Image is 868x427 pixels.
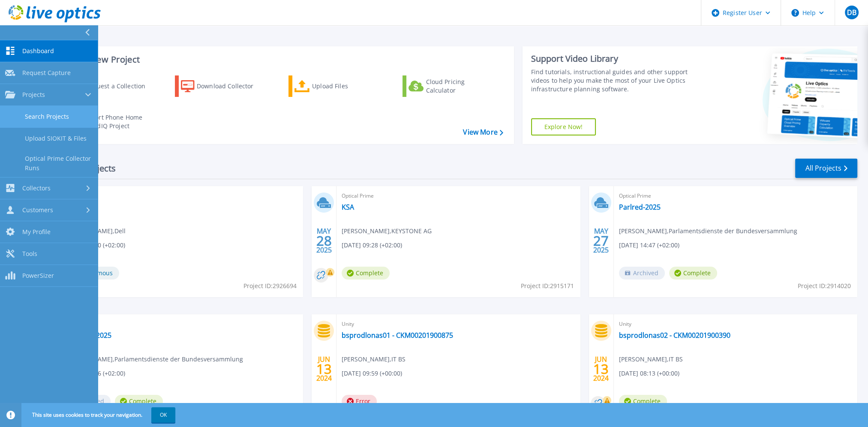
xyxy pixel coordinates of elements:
span: Complete [115,395,163,408]
span: Optical Prime [619,191,852,201]
span: Optical Prime [342,191,575,201]
div: JUN 2024 [593,353,609,385]
a: Cloud Pricing Calculator [402,75,498,97]
h3: Start a New Project [61,55,503,64]
span: [PERSON_NAME] , KEYSTONE AG [342,226,432,236]
span: My Profile [22,228,51,236]
span: Project ID: 2915171 [521,281,574,291]
a: bsprodlonas01 - CKM00201900875 [342,331,453,340]
button: OK [151,407,175,423]
a: Request a Collection [61,75,156,97]
span: 28 [316,237,332,244]
span: 13 [593,365,609,373]
span: This site uses cookies to track your navigation. [24,407,175,423]
span: 13 [316,365,332,373]
span: [PERSON_NAME] , Parlamentsdienste der Bundesversammlung [65,355,243,364]
div: Import Phone Home CloudIQ Project [84,113,151,130]
a: KSA [342,203,354,211]
span: [DATE] 09:59 (+00:00) [342,369,402,378]
span: [PERSON_NAME] , IT BS [342,355,405,364]
span: Optical Prime [65,319,298,329]
div: JUN 2024 [316,353,332,385]
span: DB [847,9,856,16]
a: Upload Files [288,75,384,97]
span: Project ID: 2914020 [798,281,851,291]
span: 27 [593,237,609,244]
span: Customers [22,206,53,214]
a: bsprodlonas02 - CKM00201900390 [619,331,730,340]
a: Explore Now! [531,118,596,135]
a: All Projects [795,159,857,178]
div: Download Collector [197,78,265,95]
a: Download Collector [175,75,270,97]
div: Find tutorials, instructional guides and other support videos to help you make the most of your L... [531,68,702,93]
span: [DATE] 09:28 (+02:00) [342,241,402,250]
span: [DATE] 14:47 (+02:00) [619,241,679,250]
span: Project ID: 2926694 [243,281,297,291]
span: [PERSON_NAME] , Parlamentsdienste der Bundesversammlung [619,226,797,236]
span: [PERSON_NAME] , IT BS [619,355,683,364]
span: [DATE] 08:13 (+00:00) [619,369,679,378]
span: Projects [22,91,45,99]
span: Unity [342,319,575,329]
span: Request Capture [22,69,71,77]
div: Request a Collection [85,78,154,95]
a: Parlred-2025 [619,203,661,211]
span: Complete [619,395,667,408]
a: View More [463,128,503,136]
div: MAY 2025 [593,225,609,256]
div: MAY 2025 [316,225,332,256]
span: Error [342,395,377,408]
span: Tools [22,250,37,258]
span: Collectors [22,184,51,192]
div: Cloud Pricing Calculator [426,78,494,95]
span: Unity [619,319,852,329]
span: Dashboard [22,47,54,55]
span: Complete [669,267,717,280]
span: Complete [342,267,390,280]
span: PowerSizer [22,272,54,280]
div: Support Video Library [531,53,702,64]
span: Archived [619,267,665,280]
span: Optical Prime [65,191,298,201]
div: Upload Files [312,78,381,95]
